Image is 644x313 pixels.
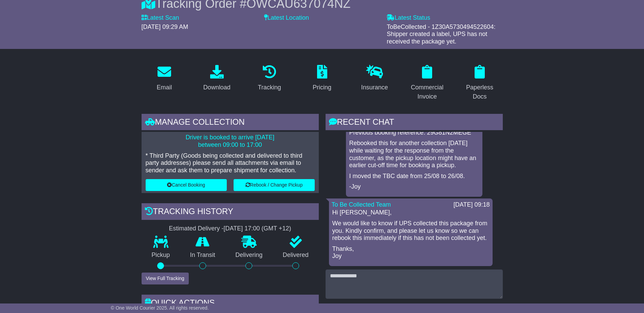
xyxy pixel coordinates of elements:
[146,152,315,174] p: * Third Party (Goods being collected and delivered to third party addresses) please send all atta...
[349,129,479,137] p: Previous booking reference: 29G81N2MEGE
[203,83,231,92] div: Download
[332,209,489,216] p: Hi [PERSON_NAME],
[258,83,281,92] div: Tracking
[409,83,446,101] div: Commercial Invoice
[157,83,172,92] div: Email
[142,14,179,22] label: Latest Scan
[142,114,319,132] div: Manage collection
[142,23,188,30] span: [DATE] 09:29 AM
[199,63,235,94] a: Download
[349,173,479,180] p: I moved the TBC date from 25/08 to 26/08.
[349,140,479,169] p: Rebooked this for another collection [DATE] while waiting for the response from the customer, as ...
[111,305,209,311] span: © One World Courier 2025. All rights reserved.
[349,183,479,191] p: -Joy
[387,23,495,45] span: ToBeCollected - 1Z30A5730494522604: Shipper created a label, UPS has not received the package yet.
[180,251,225,259] p: In Transit
[264,14,309,22] label: Latest Location
[224,225,291,232] div: [DATE] 17:00 (GMT +12)
[142,295,319,313] div: Quick Actions
[273,251,319,259] p: Delivered
[234,179,315,191] button: Rebook / Change Pickup
[461,83,498,101] div: Paperless Docs
[253,63,285,94] a: Tracking
[142,203,319,222] div: Tracking history
[146,179,227,191] button: Cancel Booking
[313,83,331,92] div: Pricing
[332,201,391,208] a: To Be Collected Team
[225,251,273,259] p: Delivering
[357,63,392,94] a: Insurance
[454,201,490,209] div: [DATE] 09:18
[404,63,450,104] a: Commercial Invoice
[142,225,319,232] div: Estimated Delivery -
[146,134,315,149] p: Driver is booked to arrive [DATE] between 09:00 to 17:00
[142,273,189,284] button: View Full Tracking
[387,14,430,22] label: Latest Status
[152,63,176,94] a: Email
[142,251,180,259] p: Pickup
[326,114,503,132] div: RECENT CHAT
[361,83,388,92] div: Insurance
[332,220,489,242] p: We would like to know if UPS collected this package from you. Kindly confirm, and please let us k...
[332,245,489,260] p: Thanks, Joy
[457,63,503,104] a: Paperless Docs
[308,63,336,94] a: Pricing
